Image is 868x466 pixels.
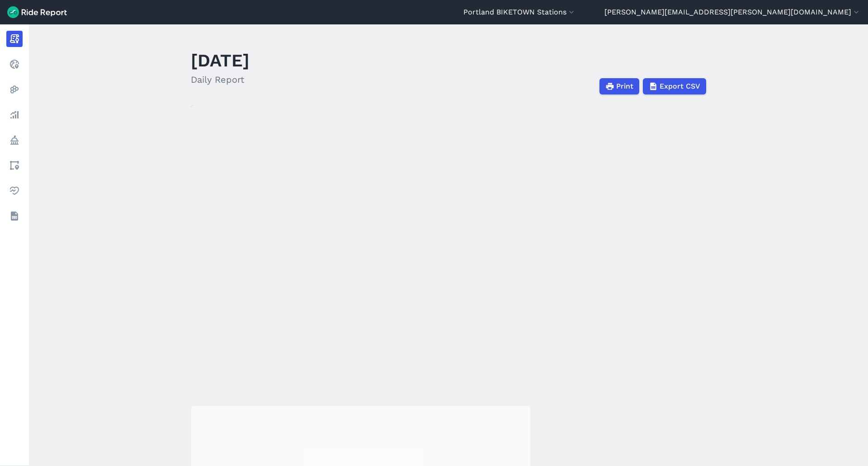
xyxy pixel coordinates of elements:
[6,56,23,72] a: Realtime
[6,31,23,47] a: Report
[191,48,250,73] h1: [DATE]
[6,208,23,224] a: Datasets
[6,183,23,199] a: Health
[6,157,23,174] a: Areas
[7,6,67,18] img: Ride Report
[604,7,861,18] button: [PERSON_NAME][EMAIL_ADDRESS][PERSON_NAME][DOMAIN_NAME]
[616,81,633,92] span: Print
[660,81,700,92] span: Export CSV
[191,73,250,86] h2: Daily Report
[643,78,706,94] button: Export CSV
[6,81,23,98] a: Heatmaps
[6,132,23,148] a: Policy
[6,107,23,123] a: Analyze
[463,7,576,18] button: Portland BIKETOWN Stations
[599,78,639,94] button: Print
